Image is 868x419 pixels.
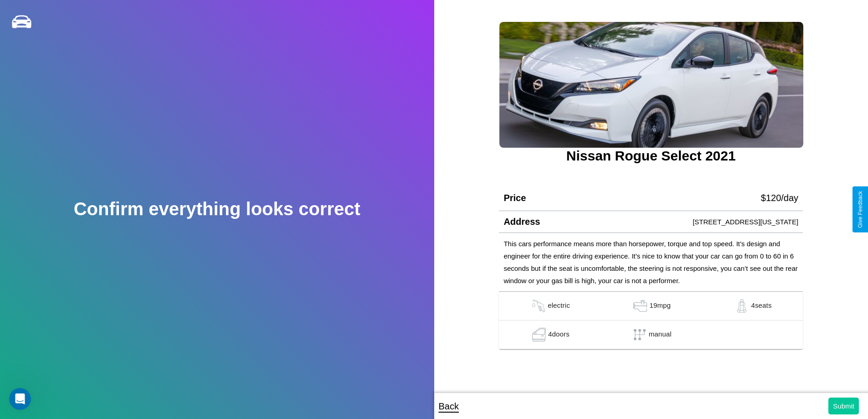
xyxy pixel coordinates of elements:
[548,299,570,313] p: electric
[439,398,459,414] p: Back
[733,299,751,313] img: gas
[649,299,671,313] p: 19 mpg
[649,328,672,341] p: manual
[857,191,863,228] div: Give Feedback
[499,292,803,349] table: simple table
[828,398,859,414] button: Submit
[530,328,548,341] img: gas
[503,238,798,287] p: This cars performance means more than horsepower, torque and top speed. It’s design and engineer ...
[499,148,803,164] h3: Nissan Rogue Select 2021
[9,388,31,410] iframe: Intercom live chat
[529,299,548,313] img: gas
[503,217,540,227] h4: Address
[503,193,526,203] h4: Price
[74,199,360,219] h2: Confirm everything looks correct
[761,190,798,206] p: $ 120 /day
[693,216,798,228] p: [STREET_ADDRESS][US_STATE]
[548,328,570,341] p: 4 doors
[751,299,771,313] p: 4 seats
[631,299,649,313] img: gas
